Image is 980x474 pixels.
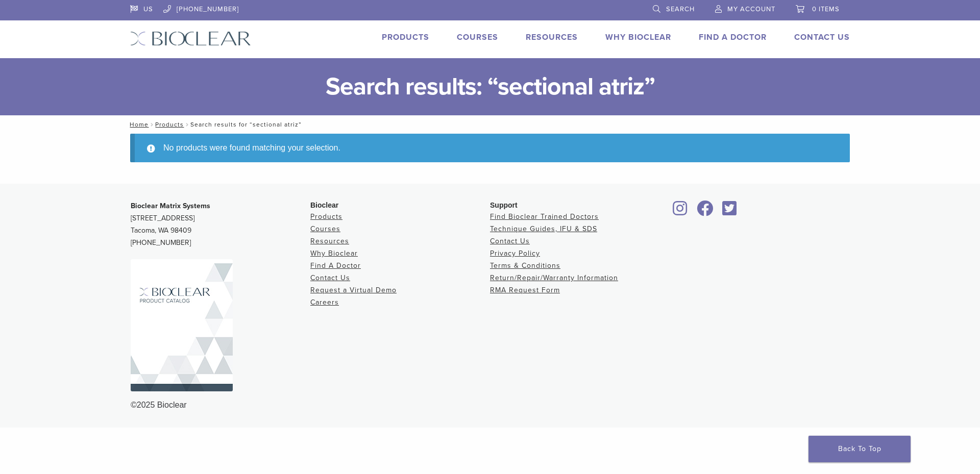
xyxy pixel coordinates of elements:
a: Find Bioclear Trained Doctors [490,212,599,221]
a: Find A Doctor [310,261,361,270]
a: Bioclear [670,207,691,217]
a: Contact Us [490,237,530,245]
a: RMA Request Form [490,286,560,294]
span: / [184,122,190,127]
div: ©2025 Bioclear [131,399,849,411]
p: [STREET_ADDRESS] Tacoma, WA 98409 [PHONE_NUMBER] [131,200,310,249]
img: Bioclear [130,31,251,46]
a: Bioclear [693,207,717,217]
a: Products [310,212,342,221]
a: Return/Repair/Warranty Information [490,273,618,282]
a: Terms & Conditions [490,261,560,270]
span: Search [666,5,695,13]
a: Why Bioclear [605,32,671,42]
a: Request a Virtual Demo [310,286,397,294]
a: Courses [310,224,340,233]
a: Find A Doctor [699,32,767,42]
a: Home [127,121,149,128]
a: Products [382,32,429,42]
span: / [149,122,155,127]
a: Bioclear [719,207,740,217]
a: Contact Us [310,273,350,282]
span: Support [490,201,518,209]
a: Contact Us [794,32,850,42]
span: My Account [727,5,775,13]
span: Bioclear [310,201,338,209]
span: 0 items [812,5,840,13]
img: Bioclear [131,259,233,391]
a: Careers [310,298,339,307]
a: Resources [310,237,349,245]
a: Products [155,121,184,128]
a: Resources [526,32,578,42]
nav: Search results for “sectional atriz” [122,115,857,134]
strong: Bioclear Matrix Systems [131,202,210,210]
a: Technique Guides, IFU & SDS [490,224,597,233]
a: Back To Top [808,436,911,462]
a: Privacy Policy [490,249,540,258]
div: No products were found matching your selection. [130,134,850,162]
a: Courses [457,32,498,42]
a: Why Bioclear [310,249,358,258]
